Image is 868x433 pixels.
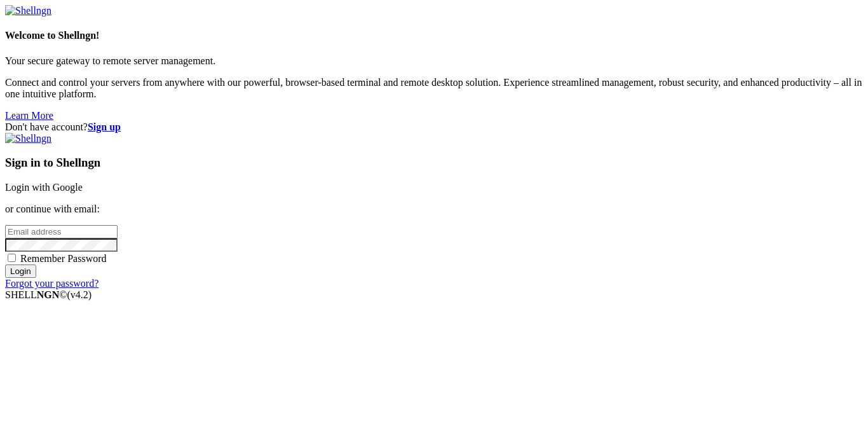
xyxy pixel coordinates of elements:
[5,133,51,144] img: Shellngn
[5,278,98,289] a: Forgot your password?
[5,203,863,215] p: or continue with email:
[37,289,60,300] b: NGN
[5,182,83,193] a: Login with Google
[5,55,863,67] p: Your secure gateway to remote server management.
[88,121,121,132] a: Sign up
[5,265,36,278] input: Login
[5,225,118,238] input: Email address
[5,110,53,121] a: Learn More
[5,30,863,41] h4: Welcome to Shellngn!
[20,253,107,264] span: Remember Password
[5,156,863,170] h3: Sign in to Shellngn
[67,289,92,300] span: 4.2.0
[5,5,51,17] img: Shellngn
[5,121,863,133] div: Don't have account?
[5,289,92,300] span: SHELL ©
[8,254,16,262] input: Remember Password
[5,77,863,100] p: Connect and control your servers from anywhere with our powerful, browser-based terminal and remo...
